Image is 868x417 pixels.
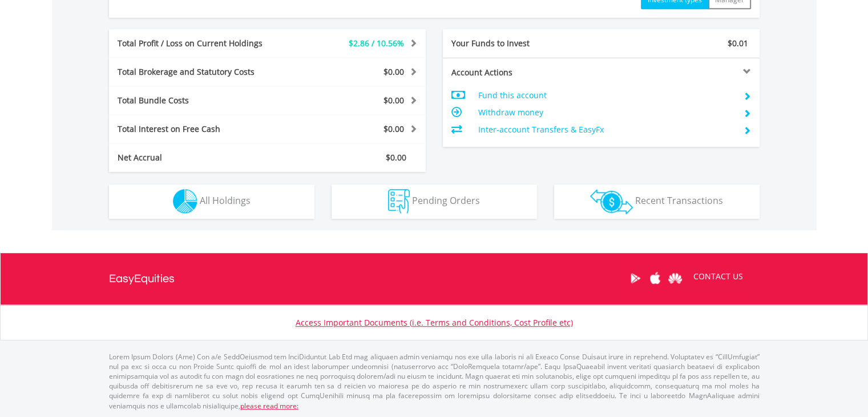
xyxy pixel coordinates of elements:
[296,317,573,328] a: Access Important Documents (i.e. Terms and Conditions, Cost Profile etc)
[478,121,734,138] td: Inter-account Transfers & EasyFx
[109,185,314,219] button: All Holdings
[332,185,537,219] button: Pending Orders
[685,260,751,292] a: CONTACT US
[240,401,298,411] a: please read more:
[635,194,723,207] span: Recent Transactions
[173,189,197,214] img: holdings-wht.png
[109,152,294,163] div: Net Accrual
[383,95,404,106] span: $0.00
[349,38,404,49] span: $2.86 / 10.56%
[109,95,294,106] div: Total Bundle Costs
[388,189,410,214] img: pending_instructions-wht.png
[665,260,685,296] a: Huawei
[383,123,404,134] span: $0.00
[443,38,601,49] div: Your Funds to Invest
[412,194,480,207] span: Pending Orders
[478,87,734,104] td: Fund this account
[728,38,748,49] span: $0.01
[109,253,175,304] a: EasyEquities
[478,104,734,121] td: Withdraw money
[109,352,760,411] p: Lorem Ipsum Dolors (Ame) Con a/e SeddOeiusmod tem InciDiduntut Lab Etd mag aliquaen admin veniamq...
[590,189,633,214] img: transactions-zar-wht.png
[109,123,294,135] div: Total Interest on Free Cash
[200,194,251,207] span: All Holdings
[383,66,404,77] span: $0.00
[645,260,665,296] a: Apple
[554,185,760,219] button: Recent Transactions
[443,67,601,78] div: Account Actions
[386,152,406,163] span: $0.00
[109,38,294,49] div: Total Profit / Loss on Current Holdings
[625,260,645,296] a: Google Play
[109,66,294,78] div: Total Brokerage and Statutory Costs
